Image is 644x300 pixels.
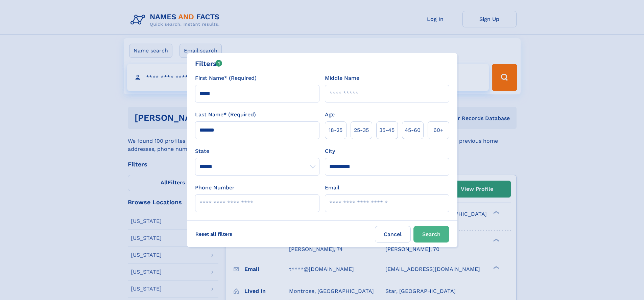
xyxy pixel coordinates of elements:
label: Reset all filters [191,226,237,242]
span: 45‑60 [405,126,421,134]
label: Cancel [375,226,411,243]
label: Last Name* (Required) [195,111,256,119]
span: 18‑25 [329,126,342,134]
label: Middle Name [325,74,359,82]
label: Email [325,184,339,192]
label: City [325,147,335,155]
label: State [195,147,319,155]
span: 35‑45 [379,126,395,134]
label: First Name* (Required) [195,74,257,82]
div: Filters [195,59,222,69]
button: Search [413,226,449,243]
label: Age [325,111,335,119]
span: 60+ [433,126,444,134]
label: Phone Number [195,184,235,192]
span: 25‑35 [354,126,369,134]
